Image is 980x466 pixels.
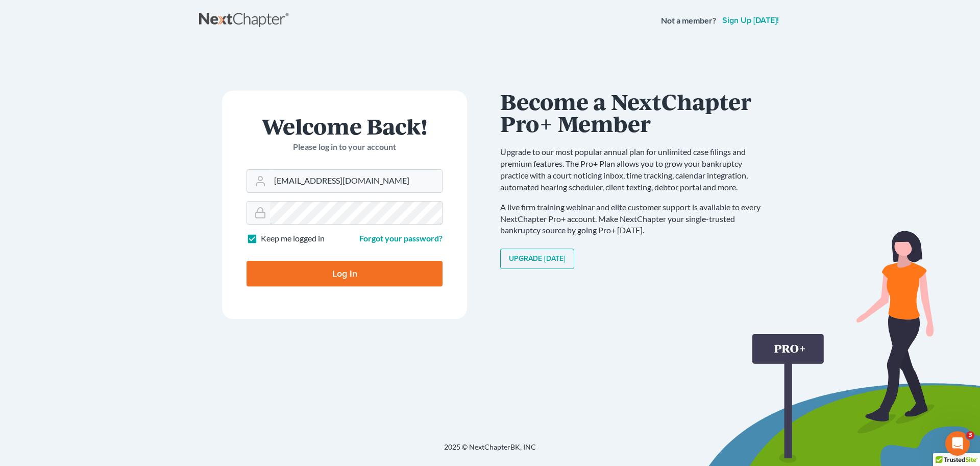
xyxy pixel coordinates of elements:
[945,431,970,456] iframe: Intercom live chat
[500,91,771,134] h1: Become a NextChapter Pro+ Member
[661,15,716,27] strong: Not a member?
[359,233,443,243] a: Forgot your password?
[500,202,771,237] p: A live firm training webinar and elite customer support is available to every NextChapter Pro+ ac...
[500,249,574,269] a: Upgrade [DATE]
[270,170,442,192] input: Email Address
[199,442,781,460] div: 2025 © NextChapterBK, INC
[247,141,443,153] p: Please log in to your account
[247,261,443,286] input: Log In
[261,233,325,245] label: Keep me logged in
[720,16,781,25] a: Sign up [DATE]!
[247,115,443,137] h1: Welcome Back!
[500,146,771,193] p: Upgrade to our most popular annual plan for unlimited case filings and premium features. The Pro+...
[966,431,974,439] span: 3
